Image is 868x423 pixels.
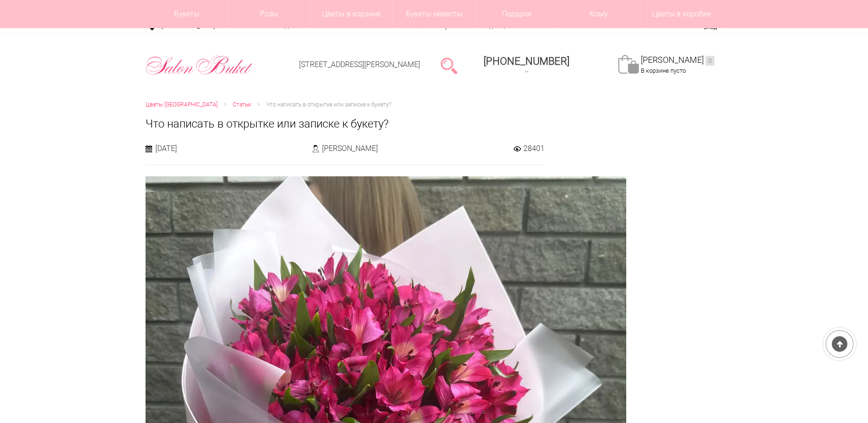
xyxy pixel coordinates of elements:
[299,60,420,69] a: [STREET_ADDRESS][PERSON_NAME]
[155,144,177,153] span: [DATE]
[146,115,723,132] h1: Что написать в открытке или записке к букету?
[641,55,714,66] a: [PERSON_NAME]
[146,100,218,110] a: Цветы [GEOGRAPHIC_DATA]
[641,67,686,74] span: В корзине пусто
[523,144,545,153] span: 28401
[478,52,575,79] a: [PHONE_NUMBER]
[484,55,569,67] span: [PHONE_NUMBER]
[146,53,253,77] img: Цветы Нижний Новгород
[266,101,391,108] span: Что написать в открытке или записке к букету?
[322,144,378,153] span: [PERSON_NAME]
[233,101,251,108] span: Статьи
[233,100,251,110] a: Статьи
[706,56,714,66] ins: 0
[146,101,218,108] span: Цветы [GEOGRAPHIC_DATA]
